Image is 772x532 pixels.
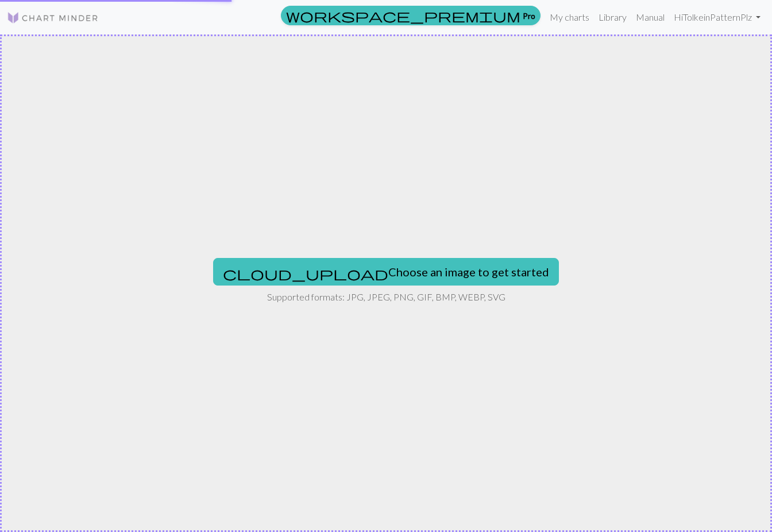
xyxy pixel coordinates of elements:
[7,11,99,25] img: Logo
[669,6,765,29] a: HiTolkeinPatternPlz
[213,258,559,286] button: Choose an image to get started
[223,265,388,282] span: cloud_upload
[267,290,505,304] p: Supported formats: JPG, JPEG, PNG, GIF, BMP, WEBP, SVG
[594,6,631,29] a: Library
[286,7,520,24] span: workspace_premium
[281,6,541,25] a: Pro
[545,6,594,29] a: My charts
[631,6,669,29] a: Manual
